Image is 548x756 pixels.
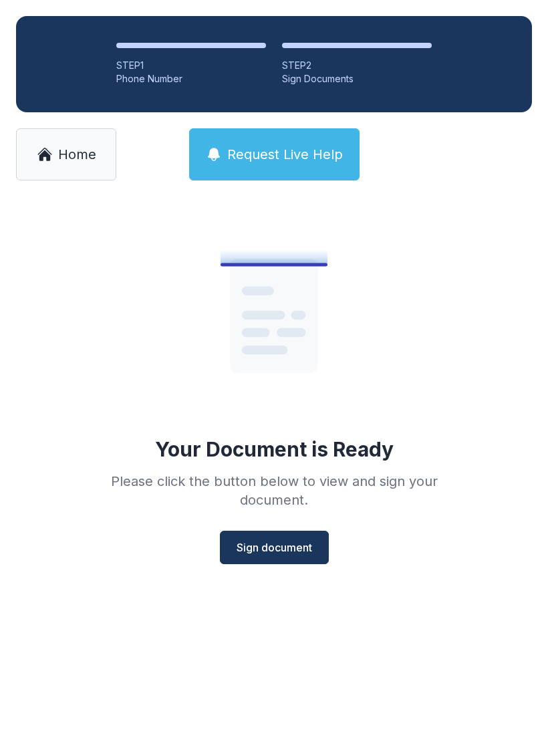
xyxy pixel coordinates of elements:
div: Sign Documents [282,72,432,86]
span: Request Live Help [227,145,343,164]
div: STEP 2 [282,59,432,72]
div: Phone Number [116,72,266,86]
span: Home [58,145,96,164]
div: Your Document is Ready [155,437,394,461]
div: STEP 1 [116,59,266,72]
div: Please click the button below to view and sign your document. [82,472,466,509]
span: Sign document [237,539,312,555]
